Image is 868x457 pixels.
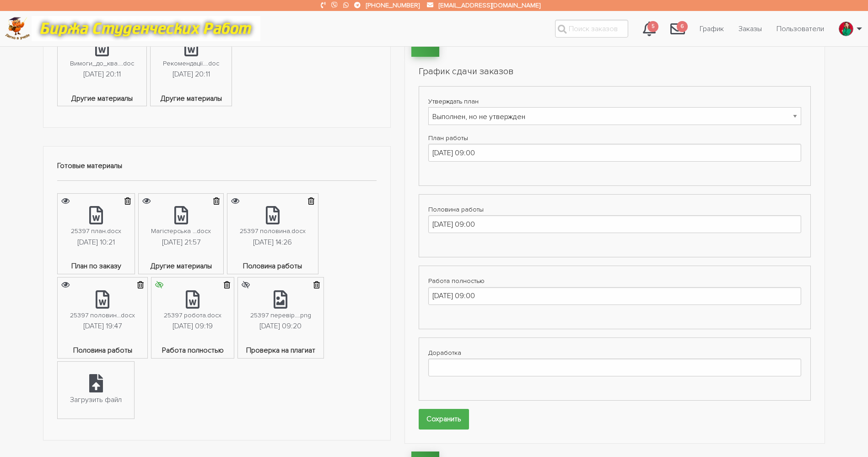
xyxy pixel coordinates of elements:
[428,132,801,144] label: План работы
[428,204,801,215] label: Половина работы
[58,277,73,293] button: Скачивание файла разрешено
[163,58,219,69] div: Рекомендації....doc
[253,237,292,249] div: [DATE] 14:26
[71,226,121,236] div: 25397 план.docx
[428,96,801,107] label: Утверждать план
[677,21,688,33] span: 6
[439,1,540,9] a: [EMAIL_ADDRESS][DOMAIN_NAME]
[151,277,234,345] a: 25397 робота.docx[DATE] 09:19
[151,93,232,106] span: Другие материалы
[70,394,122,406] div: Загрузить файл
[70,58,134,69] div: Вимоги_до_ква....doc
[769,20,831,38] a: Пользователи
[58,261,135,274] span: План по заказу
[58,194,135,261] a: 25397 план.docx[DATE] 10:21
[259,321,302,332] div: [DATE] 09:20
[58,194,73,209] button: Скачивание файла разрешено
[692,20,731,38] a: График
[58,26,146,93] a: Вимоги_до_ква....doc[DATE] 20:11
[139,194,223,261] a: Магістерська ...docx[DATE] 21:57
[227,194,243,209] button: Скачивание файла разрешено
[151,26,232,93] a: Рекомендації....doc[DATE] 20:11
[240,226,306,236] div: 25397 половина.docx
[238,277,253,293] button: Скачивание файла не разрешено
[366,1,420,9] a: [PHONE_NUMBER]
[139,261,223,274] span: Другие материалы
[419,65,811,78] h2: График сдачи заказов
[555,20,628,38] input: Поиск заказов
[227,261,318,274] span: Половина работы
[83,321,122,332] div: [DATE] 19:47
[647,21,658,33] span: 5
[164,310,221,321] div: 25397 робота.docx
[839,22,853,36] img: excited_171337-2006.jpg
[57,161,122,170] strong: Готовые материалы
[151,277,167,293] button: Скачивание файла не разрешено
[58,345,147,358] span: Половина работы
[32,16,260,41] img: motto-12e01f5a76059d5f6a28199ef077b1f78e012cfde436ab5cf1d4517935686d32.gif
[58,93,146,106] span: Другие материалы
[636,16,663,41] a: 5
[139,194,154,209] button: Скачивание файла разрешено
[227,194,318,261] a: 25397 половина.docx[DATE] 14:26
[173,69,210,81] div: [DATE] 20:11
[428,275,801,287] label: Работа полностью
[151,226,211,236] div: Магістерська ...docx
[173,321,213,332] div: [DATE] 09:19
[428,347,801,359] label: Доработка
[77,237,115,249] div: [DATE] 10:21
[663,16,692,41] a: 6
[419,409,469,430] input: Сохранить
[731,20,769,38] a: Заказы
[5,17,30,40] img: logo-c4363faeb99b52c628a42810ed6dfb4293a56d4e4775eb116515dfe7f33672af.png
[162,237,200,249] div: [DATE] 21:57
[83,69,121,81] div: [DATE] 20:11
[151,345,234,358] span: Работа полностью
[238,277,323,345] a: 25397 перевір....png[DATE] 09:20
[70,310,135,321] div: 25397 половин...docx
[238,345,323,358] span: Проверка на плагиат
[58,277,147,345] a: 25397 половин...docx[DATE] 19:47
[250,310,311,321] div: 25397 перевір....png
